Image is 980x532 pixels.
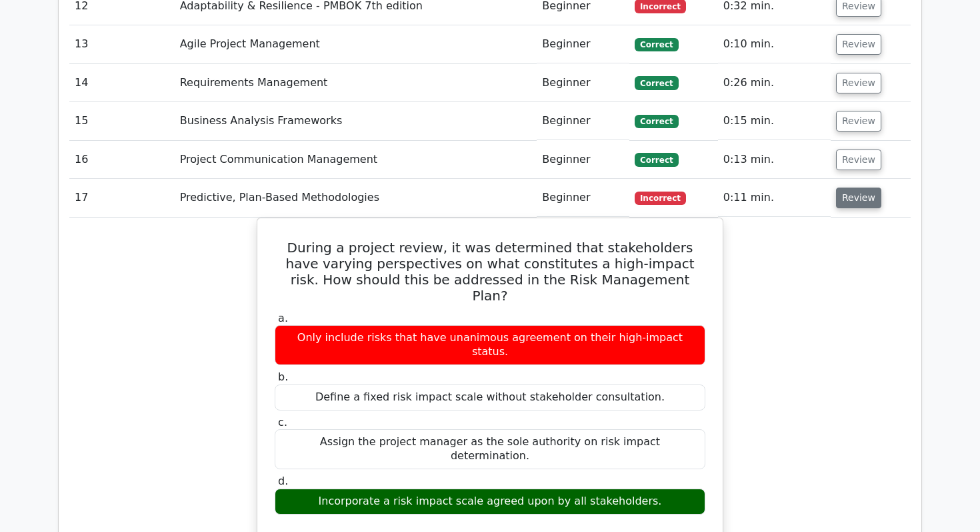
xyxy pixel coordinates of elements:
td: Beginner [537,64,629,102]
div: Only include risks that have unanimous agreement on their high-impact status. [275,325,705,365]
span: d. [278,475,288,487]
button: Review [836,111,881,131]
button: Review [836,188,881,208]
span: Correct [635,115,678,128]
h5: During a project review, it was determined that stakeholders have varying perspectives on what co... [273,240,707,304]
td: 14 [69,64,175,102]
td: 16 [69,141,175,179]
button: Review [836,150,881,170]
td: 0:10 min. [718,25,831,63]
div: Define a fixed risk impact scale without stakeholder consultation. [275,384,705,411]
button: Review [836,34,881,55]
span: Correct [635,76,678,89]
span: Correct [635,38,678,51]
div: Assign the project manager as the sole authority on risk impact determination. [275,429,705,469]
td: Project Communication Management [175,141,537,179]
td: 0:15 min. [718,102,831,140]
td: Requirements Management [175,64,537,102]
td: Predictive, Plan-Based Methodologies [175,179,537,217]
span: Correct [635,153,678,166]
button: Review [836,73,881,93]
td: Beginner [537,141,629,179]
td: Beginner [537,25,629,63]
td: 0:11 min. [718,179,831,217]
td: 17 [69,179,175,217]
div: Incorporate a risk impact scale agreed upon by all stakeholders. [275,489,705,515]
span: Incorrect [635,192,686,205]
td: 0:13 min. [718,141,831,179]
td: Beginner [537,102,629,140]
td: 0:26 min. [718,64,831,102]
td: 13 [69,25,175,63]
td: 15 [69,102,175,140]
td: Agile Project Management [175,25,537,63]
td: Business Analysis Frameworks [175,102,537,140]
span: a. [278,312,288,324]
span: b. [278,370,288,383]
td: Beginner [537,179,629,217]
span: c. [278,416,287,429]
